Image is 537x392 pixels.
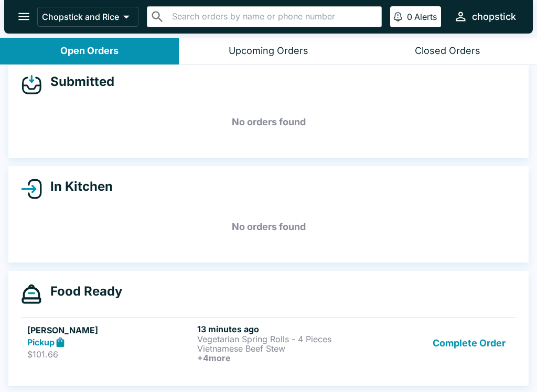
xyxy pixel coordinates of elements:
h5: No orders found [21,208,516,246]
button: chopstick [449,5,520,28]
div: Open Orders [60,45,119,57]
button: Chopstick and Rice [37,7,138,27]
p: 0 [407,12,412,22]
button: open drawer [10,3,37,30]
input: Search orders by name or phone number [169,9,377,24]
h6: 13 minutes ago [197,324,363,334]
div: Upcoming Orders [229,45,308,57]
h4: Food Ready [42,284,122,299]
h4: In Kitchen [42,179,113,194]
p: $101.66 [27,349,193,360]
h4: Submitted [42,74,114,90]
h6: + 4 more [197,353,363,363]
a: [PERSON_NAME]Pickup$101.6613 minutes agoVegetarian Spring Rolls - 4 PiecesVietnamese Beef Stew+4m... [21,317,516,369]
p: Vietnamese Beef Stew [197,344,363,353]
p: Alerts [414,12,437,22]
div: Closed Orders [415,45,480,57]
p: Chopstick and Rice [42,12,119,22]
div: chopstick [472,10,516,23]
strong: Pickup [27,337,55,347]
h5: No orders found [21,103,516,141]
button: Complete Order [428,324,510,363]
h5: [PERSON_NAME] [27,324,193,336]
p: Vegetarian Spring Rolls - 4 Pieces [197,334,363,344]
